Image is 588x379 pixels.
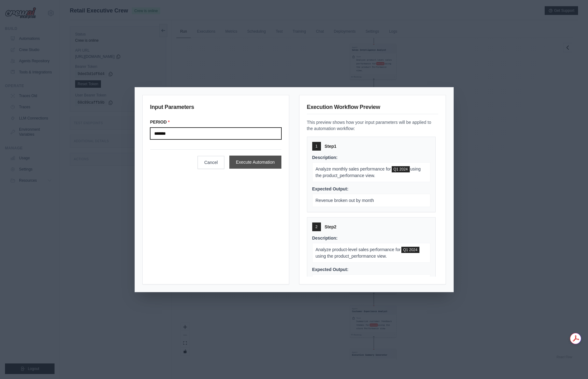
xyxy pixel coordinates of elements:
label: PERIOD [150,119,281,125]
span: Step 1 [325,143,337,149]
span: 1 [315,144,318,149]
h3: Execution Workflow Preview [307,103,438,114]
span: Expected Output: [312,267,349,272]
span: Description: [312,155,338,160]
button: Cancel [198,156,224,169]
span: using the product_performance view. [316,254,387,259]
h3: Input Parameters [150,103,281,114]
p: This preview shows how your input parameters will be applied to the automation workflow: [307,119,438,132]
span: 2 [315,224,318,229]
span: using the product_performance view. [316,166,421,178]
span: Expected Output: [312,186,349,191]
span: Analyze monthly sales performance for [316,166,391,171]
span: PERIOD [392,166,410,172]
span: Revenue broken out by month [316,198,374,203]
span: Step 2 [325,224,337,230]
span: Analyze product-level sales performance for [316,247,401,252]
span: PERIOD [401,247,419,253]
span: Description: [312,236,338,241]
button: Execute Automation [229,156,281,169]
